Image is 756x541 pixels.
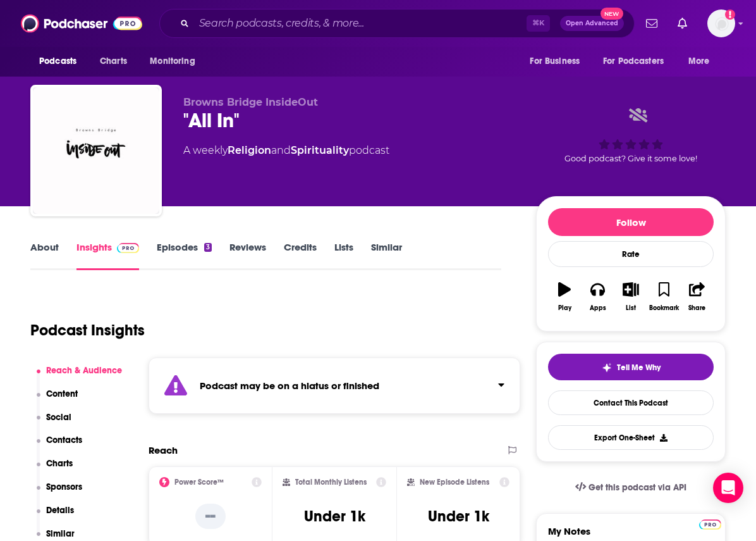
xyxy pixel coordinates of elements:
[530,53,580,70] span: For Business
[46,412,71,423] p: Social
[602,363,612,373] img: tell me why sparkle
[174,478,224,487] h2: Power Score™
[157,241,212,270] a: Episodes3
[603,53,664,70] span: For Podcasters
[183,143,389,158] div: A weekly podcast
[149,444,178,456] h2: Reach
[548,425,714,450] button: Export One-Sheet
[548,241,714,267] div: Rate
[46,458,73,469] p: Charts
[601,8,623,20] span: New
[548,208,714,236] button: Follow
[21,11,142,35] img: Podchaser - Follow, Share and Rate Podcasts
[37,505,75,528] button: Details
[37,435,83,458] button: Contacts
[588,482,686,493] span: Get this podcast via API
[334,241,353,270] a: Lists
[304,507,365,526] h3: Under 1k
[617,363,661,373] span: Tell Me Why
[521,49,595,73] button: open menu
[614,274,647,320] button: List
[291,144,349,156] a: Spirituality
[33,87,159,214] img: "All In"
[558,304,571,312] div: Play
[295,478,367,487] h2: Total Monthly Listens
[159,9,635,38] div: Search podcasts, credits, & more...
[647,274,680,320] button: Bookmark
[527,15,550,32] span: ⌘ K
[713,473,743,503] div: Open Intercom Messenger
[680,49,726,73] button: open menu
[194,13,527,34] input: Search podcasts, credits, & more...
[590,304,606,312] div: Apps
[30,241,59,270] a: About
[707,9,735,37] span: Logged in as juliannem
[39,53,76,70] span: Podcasts
[641,13,662,34] a: Show notifications dropdown
[46,528,75,539] p: Similar
[150,53,195,70] span: Monitoring
[100,53,127,70] span: Charts
[420,478,489,487] h2: New Episode Listens
[76,241,139,270] a: InsightsPodchaser Pro
[195,504,226,529] p: --
[149,358,520,414] section: Click to expand status details
[560,16,624,31] button: Open AdvancedNew
[37,389,78,412] button: Content
[626,304,636,312] div: List
[566,20,618,27] span: Open Advanced
[548,390,714,415] a: Contact This Podcast
[46,482,82,492] p: Sponsors
[548,274,581,320] button: Play
[699,519,721,530] img: Podchaser Pro
[46,389,78,399] p: Content
[688,304,705,312] div: Share
[371,241,402,270] a: Similar
[707,9,735,37] button: Show profile menu
[200,380,379,392] strong: Podcast may be on a hiatus or finished
[37,482,83,505] button: Sponsors
[536,96,726,175] div: Good podcast? Give it some love!
[681,274,714,320] button: Share
[117,243,139,253] img: Podchaser Pro
[565,472,697,503] a: Get this podcast via API
[37,412,72,435] button: Social
[673,13,692,34] a: Show notifications dropdown
[183,96,318,108] span: Browns Bridge InsideOut
[30,321,145,340] h1: Podcast Insights
[707,9,735,37] img: User Profile
[271,144,291,156] span: and
[595,49,682,73] button: open menu
[46,365,122,376] p: Reach & Audience
[564,154,697,163] span: Good podcast? Give it some love!
[229,241,266,270] a: Reviews
[428,507,489,526] h3: Under 1k
[284,241,317,270] a: Credits
[204,243,212,252] div: 3
[46,505,74,516] p: Details
[92,49,135,73] a: Charts
[141,49,211,73] button: open menu
[548,354,714,380] button: tell me why sparkleTell Me Why
[30,49,93,73] button: open menu
[688,53,710,70] span: More
[725,9,735,20] svg: Add a profile image
[699,518,721,530] a: Pro website
[228,144,271,156] a: Religion
[37,365,123,389] button: Reach & Audience
[581,274,614,320] button: Apps
[46,435,82,445] p: Contacts
[649,304,679,312] div: Bookmark
[37,458,73,482] button: Charts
